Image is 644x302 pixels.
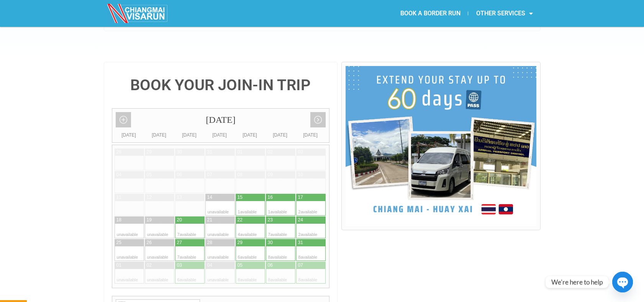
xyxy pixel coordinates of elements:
div: 10 [298,172,303,178]
div: 05 [238,262,243,269]
div: 20 [177,217,182,223]
div: 05 [147,172,152,178]
nav: Menu [322,5,540,22]
div: 07 [298,262,303,269]
div: [DATE] [112,109,329,131]
div: 14 [207,194,212,201]
div: 30 [268,239,273,246]
div: 12 [147,194,152,201]
div: [DATE] [265,131,295,139]
div: 23 [268,217,273,223]
div: 26 [147,239,152,246]
a: BOOK A BORDER RUN [392,5,468,22]
div: 16 [268,194,273,201]
div: [DATE] [114,131,144,139]
div: 29 [238,239,243,246]
div: 29 [147,149,152,155]
div: 04 [207,262,212,269]
h4: BOOK YOUR JOIN-IN TRIP [112,78,330,93]
div: [DATE] [205,131,235,139]
div: 31 [207,149,212,155]
div: 17 [298,194,303,201]
div: 01 [238,149,243,155]
div: 31 [298,239,303,246]
div: 30 [177,149,182,155]
div: 01 [116,262,121,269]
div: 28 [116,149,121,155]
div: 19 [147,217,152,223]
div: [DATE] [295,131,326,139]
div: 06 [268,262,273,269]
div: 27 [177,239,182,246]
div: 24 [298,217,303,223]
a: OTHER SERVICES [468,5,540,22]
div: [DATE] [174,131,205,139]
div: 28 [207,239,212,246]
div: 09 [268,172,273,178]
div: 25 [116,239,121,246]
div: 08 [238,172,243,178]
div: 15 [238,194,243,201]
div: 07 [207,172,212,178]
div: 02 [147,262,152,269]
div: 18 [116,217,121,223]
div: 13 [177,194,182,201]
div: [DATE] [235,131,265,139]
div: 22 [238,217,243,223]
div: [DATE] [144,131,174,139]
div: 11 [116,194,121,201]
div: 03 [177,262,182,269]
div: 06 [177,172,182,178]
div: 04 [116,172,121,178]
div: 03 [298,149,303,155]
div: 02 [268,149,273,155]
div: 21 [207,217,212,223]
